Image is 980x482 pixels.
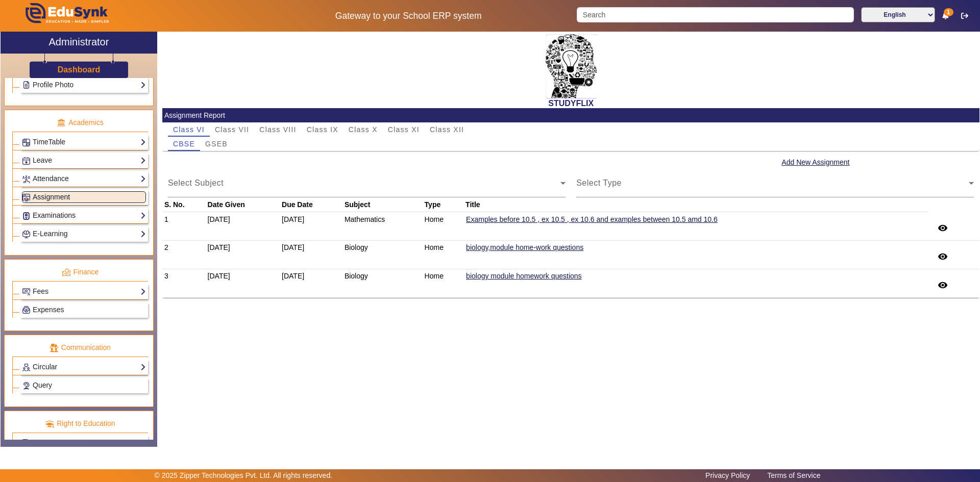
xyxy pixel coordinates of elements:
th: S. No. [162,197,206,212]
th: Title [464,197,929,212]
h2: STUDYFLIX [162,98,979,108]
a: Examples before 10.5 , ex 10.5 , ex 10.6 and examples between 10.5 amd 10.6 [465,215,718,224]
mat-label: Select Subject [168,179,224,187]
span: Class VII [215,126,249,133]
span: Query [33,381,52,389]
h2: Administrator [49,36,109,48]
a: Assignment [22,191,146,203]
mat-label: Select Type [576,179,622,187]
span: Class VIII [259,126,296,133]
td: Home [423,212,464,241]
span: GSEB [205,140,228,147]
th: Type [423,197,464,212]
span: Class X [349,126,378,133]
td: [DATE] [206,212,280,241]
span: CBSE [173,140,195,147]
mat-icon: remove_red_eye [938,251,948,262]
td: [DATE] [206,240,280,269]
mat-icon: remove_red_eye [938,280,948,290]
span: Class XI [388,126,420,133]
span: Class XII [430,126,464,133]
span: 1 [944,8,953,16]
th: Subject [342,197,423,212]
img: 2da83ddf-6089-4dce-a9e2-416746467bdd [546,34,597,98]
mat-card-header: Assignment Report [162,108,979,122]
td: [DATE] [280,212,343,241]
span: Select Subject [168,181,560,193]
span: Select Type [576,181,969,193]
p: Communication [12,342,148,353]
span: Assignment [33,193,70,201]
p: Academics [12,117,148,128]
td: [DATE] [206,269,280,297]
img: finance.png [62,268,71,277]
td: 2 [162,240,206,269]
p: © 2025 Zipper Technologies Pvt. Ltd. All rights reserved. [155,470,333,481]
p: Right to Education [12,418,148,429]
img: communication.png [50,343,59,352]
img: Payroll.png [22,306,30,314]
td: 3 [162,269,206,297]
img: Support-tickets.png [22,382,30,390]
input: Search [577,7,853,22]
a: biology,module home-work questions [465,243,584,252]
td: Biology [342,269,423,297]
img: Assignments.png [22,194,30,201]
span: Class VI [173,126,205,133]
td: Mathematics [342,212,423,241]
a: biology module homework questions [465,271,582,281]
td: 1 [162,212,206,241]
img: academic.png [57,118,66,128]
h5: Gateway to your School ERP system [251,11,566,21]
a: Administrator [1,32,157,54]
h3: Dashboard [58,65,101,74]
td: [DATE] [280,269,343,297]
p: Finance [12,267,148,277]
button: Add New Assignment [780,156,850,169]
td: [DATE] [280,240,343,269]
td: Biology [342,240,423,269]
mat-icon: remove_red_eye [938,223,948,233]
span: Expenses [33,306,64,314]
a: Terms of Service [762,469,825,482]
td: Home [423,240,464,269]
th: Due Date [280,197,343,212]
img: rte.png [45,419,54,428]
td: Home [423,269,464,297]
a: Expenses [22,304,146,316]
a: Query [22,379,146,391]
a: Privacy Policy [700,469,755,482]
span: Class IX [307,126,338,133]
th: Date Given [206,197,280,212]
a: Dashboard [57,64,101,75]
